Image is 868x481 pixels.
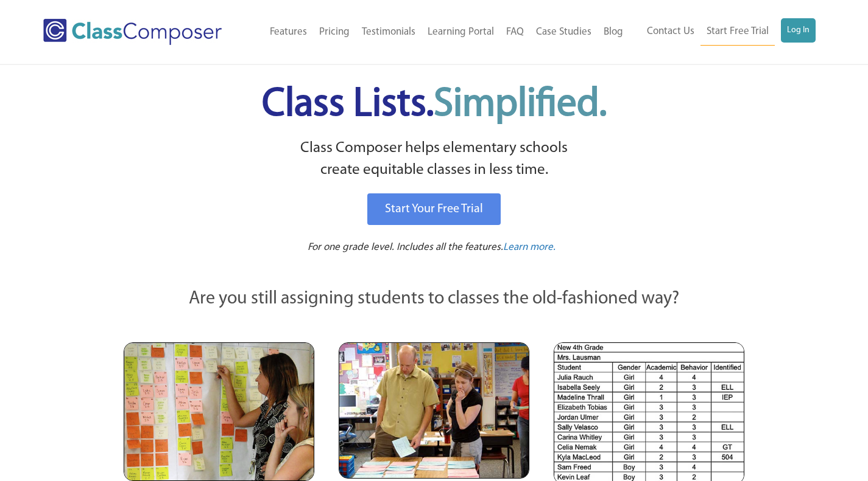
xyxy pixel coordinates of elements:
[367,193,501,225] a: Start Your Free Trial
[422,19,500,46] a: Learning Portal
[43,19,222,45] img: Class Composer
[313,19,356,46] a: Pricing
[262,85,607,125] span: Class Lists.
[434,85,607,125] span: Simplified.
[264,19,313,46] a: Features
[629,18,816,46] nav: Header Menu
[248,19,629,46] nav: Header Menu
[530,19,598,46] a: Case Studies
[781,18,816,43] a: Log In
[385,203,483,215] span: Start Your Free Trial
[339,342,529,478] img: Blue and Pink Paper Cards
[641,18,700,45] a: Contact Us
[124,286,745,313] p: Are you still assigning students to classes the old-fashioned way?
[503,242,556,252] span: Learn more.
[122,137,747,182] p: Class Composer helps elementary schools create equitable classes in less time.
[503,240,556,255] a: Learn more.
[500,19,530,46] a: FAQ
[700,18,775,46] a: Start Free Trial
[598,19,629,46] a: Blog
[124,342,314,481] img: Teachers Looking at Sticky Notes
[356,19,422,46] a: Testimonials
[308,242,503,252] span: For one grade level. Includes all the features.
